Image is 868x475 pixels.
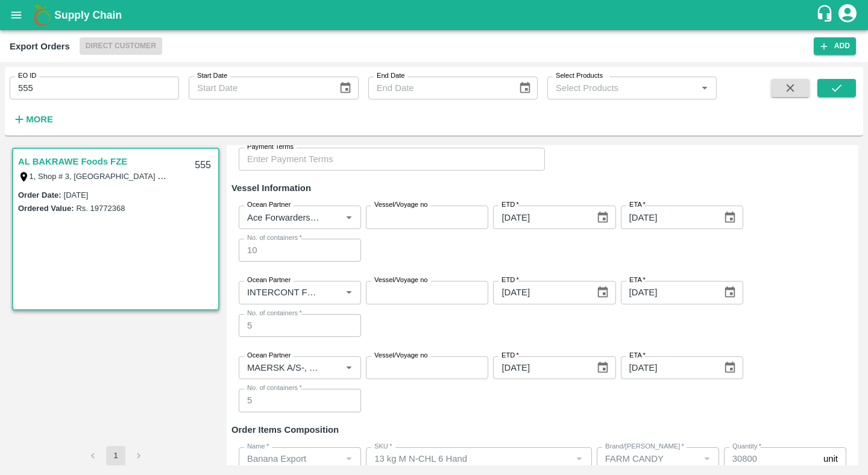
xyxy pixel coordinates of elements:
[247,200,291,210] label: Ocean Partner
[64,190,89,200] label: [DATE]
[605,442,684,451] label: Brand/[PERSON_NAME]
[30,3,54,27] img: logo
[368,77,509,99] input: End Date
[18,204,74,213] label: Ordered Value:
[30,171,392,181] label: 1, Shop # 3, [GEOGRAPHIC_DATA] – central fruits and vegetables market, , , , , [GEOGRAPHIC_DATA]
[502,275,519,285] label: ETD
[493,206,587,228] input: Select Date
[247,351,291,360] label: Ocean Partner
[719,206,741,229] button: Choose date, selected date is Sep 14, 2025
[334,77,357,99] button: Choose date
[377,71,404,81] label: End Date
[239,148,545,171] input: Enter Payment Terms
[242,209,322,225] input: Select Ocean Partner
[493,356,587,379] input: Select Date
[189,77,329,99] input: Start Date
[239,389,361,412] input: Enter
[502,200,519,210] label: ETD
[629,351,646,360] label: ETA
[231,183,311,193] strong: Vessel Information
[724,447,819,470] input: 0.0
[374,442,392,451] label: SKU
[732,442,761,451] label: Quantity
[551,80,693,96] input: Select Products
[591,281,614,304] button: Choose date, selected date is Sep 14, 2025
[514,77,536,99] button: Choose date
[247,233,302,243] label: No. of containers
[10,39,70,54] div: Export Orders
[242,451,338,467] input: Name
[341,210,357,225] button: Open
[629,200,646,210] label: ETA
[719,356,741,379] button: Choose date, selected date is Sep 17, 2025
[621,356,714,379] input: Select Date
[18,71,36,81] label: EO ID
[247,309,302,318] label: No. of containers
[106,446,125,465] button: page 1
[374,351,428,360] label: Vessel/Voyage no
[591,356,614,379] button: Choose date, selected date is Sep 17, 2025
[81,446,150,465] nav: pagination navigation
[54,9,122,21] b: Supply Chain
[242,285,322,300] input: Select Ocean Partner
[10,77,179,99] input: Enter EO ID
[239,314,361,337] input: Enter
[247,383,302,393] label: No. of containers
[231,425,339,435] strong: Order Items Composition
[374,275,428,285] label: Vessel/Voyage no
[370,451,568,467] input: SKU
[242,360,322,376] input: Select Ocean Partner
[341,360,357,376] button: Open
[621,281,714,304] input: Select Date
[247,275,291,285] label: Ocean Partner
[493,281,587,304] input: Select Date
[76,204,125,213] label: Rs. 19772368
[814,37,856,55] button: Add
[26,115,53,124] strong: More
[502,351,519,360] label: ETD
[2,1,30,29] button: open drawer
[247,142,294,152] label: Payment Terms
[823,452,838,465] p: unit
[341,285,357,300] button: Open
[54,7,816,24] a: Supply Chain
[719,281,741,304] button: Choose date, selected date is Sep 14, 2025
[556,71,603,81] label: Select Products
[837,2,858,28] div: account of current user
[621,206,714,228] input: Select Date
[239,239,361,262] input: Enter
[816,4,837,26] div: customer-support
[591,206,614,229] button: Choose date, selected date is Sep 14, 2025
[18,190,61,200] label: Order Date :
[629,275,646,285] label: ETA
[600,451,696,467] input: Create Brand/Marka
[247,442,269,451] label: Name
[374,200,428,210] label: Vessel/Voyage no
[697,80,712,96] button: Open
[187,151,218,180] div: 555
[197,71,227,81] label: Start Date
[10,109,56,130] button: More
[18,154,127,169] a: AL BAKRAWE Foods FZE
